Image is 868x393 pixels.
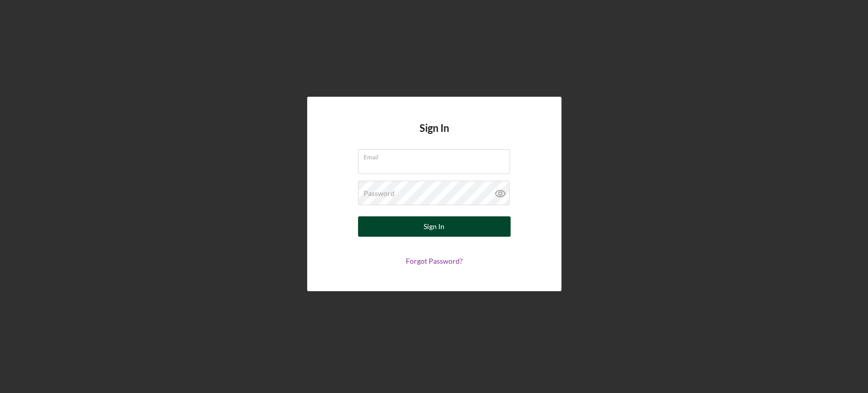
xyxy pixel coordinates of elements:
[406,257,463,265] a: Forgot Password?
[420,122,449,149] h4: Sign In
[424,216,444,237] div: Sign In
[358,216,511,237] button: Sign In
[364,189,395,198] label: Password
[364,150,510,161] label: Email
